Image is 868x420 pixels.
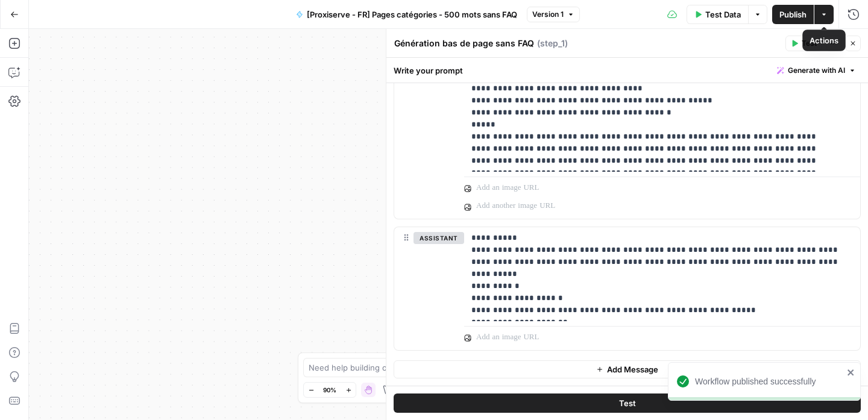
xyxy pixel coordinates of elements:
span: Test Data [705,8,741,20]
span: Publish [779,8,807,20]
span: Test [619,397,636,409]
button: Generate with AI [772,63,861,78]
div: assistant [394,227,454,350]
textarea: Génération bas de page sans FAQ [394,37,534,49]
div: Write your prompt [386,58,868,83]
button: Publish [772,5,814,24]
span: Version 1 [532,9,564,20]
span: [Proxiserve - FR] Pages catégories - 500 mots sans FAQ [307,8,517,20]
button: assistant [414,232,464,244]
span: 90% [323,385,336,395]
button: Test [785,36,822,51]
span: Add Message [607,363,658,375]
span: ( step_1 ) [537,37,568,49]
button: Add Message [394,360,861,378]
span: Test [802,38,817,49]
button: Test Data [687,5,748,24]
span: Generate with AI [788,65,845,76]
button: Test [394,393,861,413]
button: Version 1 [527,7,580,22]
button: close [847,368,855,377]
div: Workflow published successfully [695,375,843,387]
button: [Proxiserve - FR] Pages catégories - 500 mots sans FAQ [289,5,524,24]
